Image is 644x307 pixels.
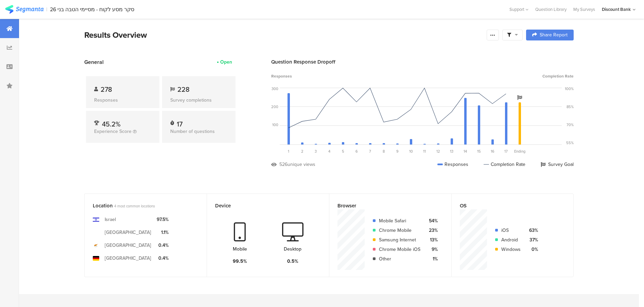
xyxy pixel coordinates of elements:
div: Responses [94,97,151,104]
span: 3 [315,149,317,154]
div: [GEOGRAPHIC_DATA] [105,255,151,262]
div: 63% [526,227,538,234]
div: Other [379,255,420,262]
span: 278 [101,84,112,95]
div: Windows [501,246,521,253]
div: Location [93,202,187,209]
span: 16 [491,149,494,154]
div: Desktop [284,245,301,253]
span: 9 [396,149,399,154]
div: 13% [426,236,438,243]
span: Share Report [540,33,568,37]
a: Question Library [532,6,570,13]
span: General [84,58,104,66]
div: [GEOGRAPHIC_DATA] [105,242,151,249]
div: Browser [337,202,432,209]
span: 6 [355,149,358,154]
span: 45.2% [102,119,121,129]
span: 13 [450,149,453,154]
div: Ending [513,149,526,154]
span: 8 [383,149,385,154]
div: | [46,5,47,13]
div: iOS [501,227,521,234]
div: 17 [177,119,182,126]
div: 85% [567,104,574,109]
div: 300 [272,86,278,91]
div: 55% [566,140,574,146]
a: My Surveys [570,6,598,13]
div: Mobile Safari [379,217,420,224]
div: Question Response Dropoff [271,58,574,66]
div: 1.1% [157,229,169,236]
div: 1% [426,255,438,262]
div: 0.4% [157,242,169,249]
div: Android [501,236,521,243]
span: 2 [301,149,303,154]
div: 54% [426,217,438,224]
span: 5 [342,149,344,154]
div: Results Overview [84,29,483,41]
div: Discount Bank [602,6,631,13]
span: Experience Score [94,128,132,135]
div: Survey completions [170,97,227,104]
div: 97.5% [157,216,169,223]
div: 9% [426,246,438,253]
div: Mobile [233,245,247,253]
div: סקר מסע לקוח - מסיימי הטבה בני 26 [50,6,134,13]
div: 100 [272,122,278,127]
span: 4 most common locations [114,203,155,209]
div: Support [509,4,528,15]
span: 11 [423,149,426,154]
div: Chrome Mobile [379,227,420,234]
span: 14 [464,149,467,154]
div: Survey Goal [541,161,574,168]
div: [GEOGRAPHIC_DATA] [105,229,151,236]
i: Survey Goal [517,95,522,100]
div: 23% [426,227,438,234]
div: 99.5% [233,258,247,265]
div: Device [215,202,310,209]
span: 12 [436,149,440,154]
div: 526 [279,161,288,168]
div: 0.5% [287,258,298,265]
div: Open [220,58,232,66]
div: Responses [437,161,468,168]
span: Completion Rate [542,73,574,79]
span: Number of questions [170,128,215,135]
div: Samsung Internet [379,236,420,243]
div: 37% [526,236,538,243]
div: 0.4% [157,255,169,262]
div: 100% [565,86,574,91]
span: 1 [288,149,289,154]
div: Chrome Mobile iOS [379,246,420,253]
div: 0% [526,246,538,253]
span: 10 [409,149,413,154]
img: segmanta logo [5,5,43,14]
span: 228 [177,84,190,95]
span: 15 [477,149,481,154]
div: OS [460,202,554,209]
span: Responses [271,73,292,79]
div: 200 [271,104,278,109]
div: Israel [105,216,116,223]
span: 17 [504,149,508,154]
span: 7 [369,149,371,154]
div: unique views [288,161,315,168]
span: 4 [328,149,330,154]
div: Completion Rate [484,161,525,168]
div: 70% [567,122,574,127]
